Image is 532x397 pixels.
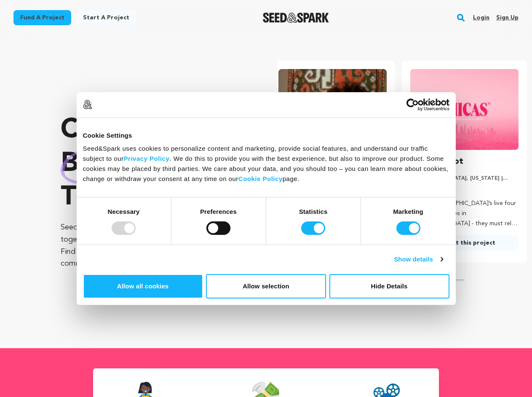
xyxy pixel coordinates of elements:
[299,208,328,215] strong: Statistics
[238,175,283,182] a: Cookie Policy
[278,69,387,150] img: The Dragon Under Our Feet image
[61,114,243,215] p: Crowdfunding that .
[76,10,136,25] a: Start a project
[83,144,449,184] div: Seed&Spark uses cookies to personalize content and marketing, provide social features, and unders...
[329,274,449,298] button: Hide Details
[263,13,329,23] img: Seed&Spark Logo Dark Mode
[263,13,329,23] a: Seed&Spark Homepage
[108,208,140,215] strong: Necessary
[410,185,519,192] p: Comedy, Drama
[393,208,423,215] strong: Marketing
[473,11,489,24] a: Login
[410,235,519,250] a: Support this project
[83,100,92,109] img: logo
[83,274,203,298] button: Allow all cookies
[124,155,170,162] a: Privacy Policy
[61,221,243,270] p: Seed&Spark is where creators and audiences work together to bring incredible new projects to life...
[200,208,237,215] strong: Preferences
[206,274,326,298] button: Allow selection
[13,10,71,25] a: Fund a project
[394,254,443,264] a: Show details
[410,199,519,229] p: Four [DEMOGRAPHIC_DATA]’s live four different lifestyles in [GEOGRAPHIC_DATA] - they must rely on...
[410,69,519,150] img: CHICAS Pilot image
[61,144,138,184] img: hand sketched image
[410,175,519,182] p: [GEOGRAPHIC_DATA], [US_STATE] | Series
[496,11,519,24] a: Sign up
[376,98,449,111] a: Usercentrics Cookiebot - opens in a new window
[83,130,449,140] div: Cookie Settings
